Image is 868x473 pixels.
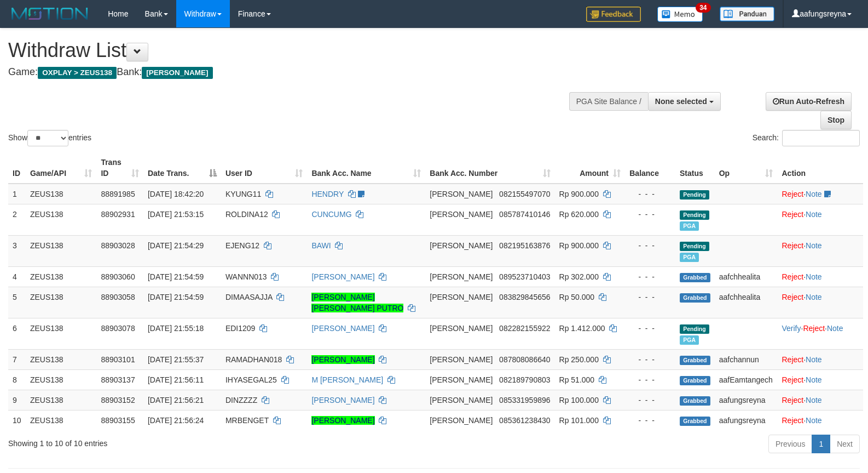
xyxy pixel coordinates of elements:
span: KYUNG11 [225,190,261,198]
span: Rp 50.000 [559,293,595,301]
div: - - - [629,395,671,406]
a: Reject [782,293,803,301]
td: 6 [8,318,26,349]
td: 8 [8,369,26,390]
span: Rp 1.412.000 [559,324,605,333]
td: aafchannun [715,349,778,369]
h4: Game: Bank: [8,67,568,78]
a: Note [806,190,822,198]
a: 1 [812,435,830,453]
td: ZEUS138 [26,204,96,235]
td: aafchhealita [715,287,778,318]
td: 3 [8,235,26,266]
span: [DATE] 21:56:24 [148,416,204,425]
div: - - - [629,354,671,365]
span: [DATE] 21:54:29 [148,241,204,250]
a: Note [806,375,822,384]
td: aafungsreyna [715,390,778,410]
a: BAWI [311,241,331,250]
span: 88903028 [101,241,135,250]
span: [PERSON_NAME] [430,190,493,198]
a: Reject [782,210,803,219]
span: Marked by aafchomsokheang [680,221,699,231]
span: 88903060 [101,272,135,281]
div: - - - [629,271,671,282]
td: 9 [8,390,26,410]
a: [PERSON_NAME] [311,355,374,364]
span: [DATE] 21:56:21 [148,396,204,404]
a: [PERSON_NAME] [311,272,374,281]
span: [DATE] 18:42:20 [148,190,204,198]
td: 7 [8,349,26,369]
a: Reject [782,241,803,250]
td: 10 [8,410,26,430]
span: Rp 620.000 [559,210,599,219]
span: [DATE] 21:55:37 [148,355,204,364]
span: Marked by aafchomsokheang [680,335,699,345]
div: - - - [629,374,671,385]
a: [PERSON_NAME] [PERSON_NAME] PUTRO [311,293,403,312]
label: Show entries [8,130,91,146]
div: - - - [629,415,671,426]
td: ZEUS138 [26,235,96,266]
span: Copy 085361238430 to clipboard [499,416,550,425]
a: Reject [782,396,803,404]
td: · [777,287,863,318]
td: · [777,410,863,430]
img: panduan.png [720,7,774,21]
span: [PERSON_NAME] [142,67,212,79]
th: Trans ID: activate to sort column ascending [96,152,143,184]
a: HENDRY [311,190,344,198]
span: 88903078 [101,324,135,333]
span: [PERSON_NAME] [430,324,493,333]
td: · [777,369,863,390]
span: [PERSON_NAME] [430,241,493,250]
span: Pending [680,190,709,200]
span: RAMADHAN018 [225,355,282,364]
span: Rp 302.000 [559,272,599,281]
span: [PERSON_NAME] [430,210,493,219]
span: Copy 085331959896 to clipboard [499,396,550,404]
td: · [777,390,863,410]
th: Bank Acc. Name: activate to sort column ascending [307,152,425,184]
td: · [777,266,863,287]
span: Rp 900.000 [559,241,599,250]
span: Copy 082282155922 to clipboard [499,324,550,333]
td: ZEUS138 [26,390,96,410]
a: Stop [820,111,852,129]
a: Reject [782,375,803,384]
span: Grabbed [680,293,710,303]
a: Next [830,435,860,453]
td: 1 [8,184,26,204]
span: OXPLAY > ZEUS138 [38,67,117,79]
span: Grabbed [680,273,710,282]
span: [PERSON_NAME] [430,416,493,425]
td: ZEUS138 [26,410,96,430]
img: Feedback.jpg [586,7,641,22]
div: - - - [629,240,671,251]
th: Game/API: activate to sort column ascending [26,152,96,184]
span: [PERSON_NAME] [430,375,493,384]
td: · [777,204,863,235]
th: ID [8,152,26,184]
span: Pending [680,324,709,334]
input: Search: [782,130,860,146]
span: Copy 082189790803 to clipboard [499,375,550,384]
a: Note [806,272,822,281]
th: Action [777,152,863,184]
span: [DATE] 21:55:18 [148,324,204,333]
a: M [PERSON_NAME] [311,375,383,384]
span: Copy 085787410146 to clipboard [499,210,550,219]
th: Amount: activate to sort column ascending [555,152,625,184]
span: Rp 100.000 [559,396,599,404]
div: PGA Site Balance / [569,92,648,111]
select: Showentries [27,130,68,146]
span: MRBENGET [225,416,269,425]
span: Grabbed [680,356,710,365]
div: Showing 1 to 10 of 10 entries [8,434,354,449]
a: Reject [803,324,825,333]
span: DIMAASAJJA [225,293,273,301]
span: Rp 51.000 [559,375,595,384]
span: [PERSON_NAME] [430,396,493,404]
span: EDI1209 [225,324,255,333]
